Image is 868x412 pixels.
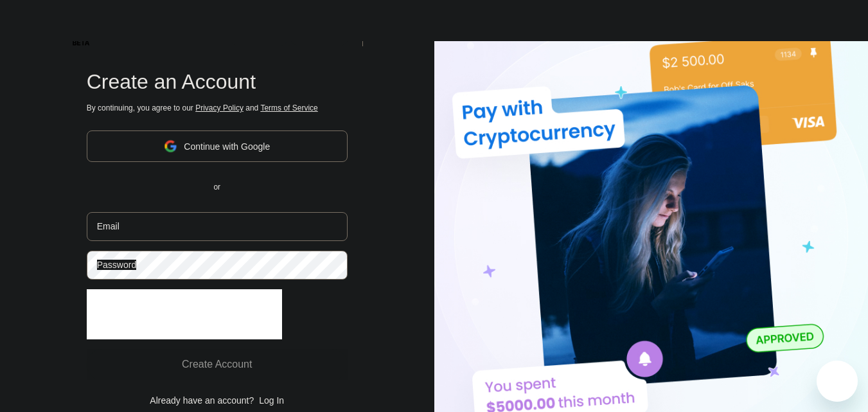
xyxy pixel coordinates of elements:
[184,141,270,152] div: Continue with Google
[97,260,136,270] div: Password
[97,221,120,231] div: Email
[362,23,402,46] div: EN
[254,395,284,406] div: Log In
[87,70,348,94] div: Create an Account
[150,395,254,406] div: Already have an account?
[87,103,348,112] div: By continuing, you agree to our
[195,103,244,112] span: Privacy Policy
[817,361,858,402] iframe: Button to launch messaging window
[245,28,273,41] div: Log In
[87,130,348,162] div: Continue with Google
[244,103,261,112] span: and
[289,23,350,46] div: Sign Up
[87,289,282,339] iframe: reCAPTCHA
[260,103,317,112] span: Terms of Service
[302,28,337,41] div: Sign Up
[389,30,402,40] div: EN
[259,395,284,406] div: Log In
[213,183,220,192] div: or
[229,23,289,46] div: Log In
